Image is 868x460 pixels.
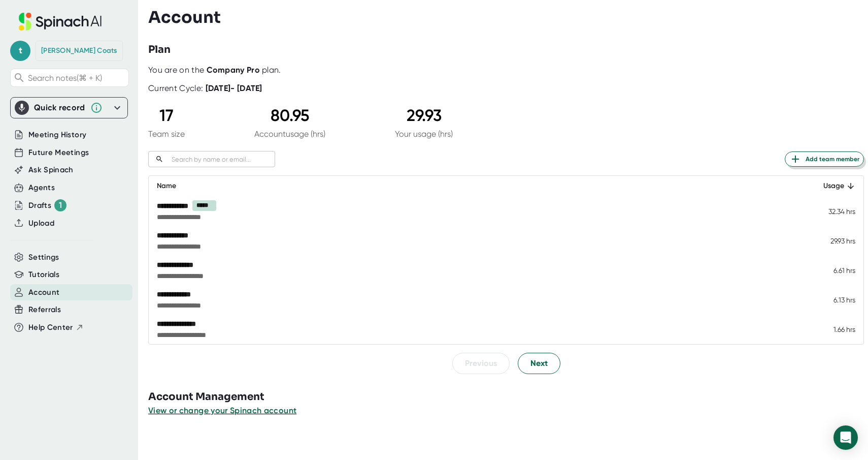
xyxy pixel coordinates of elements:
[795,256,863,285] td: 6.61 hrs
[157,180,787,192] div: Name
[148,65,864,75] div: You are on the plan.
[803,180,855,192] div: Usage
[28,322,73,333] span: Help Center
[168,154,275,165] input: Search by name or email...
[28,199,66,211] div: Drafts
[28,129,86,141] button: Meeting History
[148,42,171,57] h3: Plan
[254,106,325,125] div: 80.95
[41,46,117,55] div: Teresa Coats
[28,304,61,316] button: Referrals
[28,322,84,333] button: Help Center
[10,41,30,61] span: t
[148,389,868,405] h3: Account Management
[148,106,185,125] div: 17
[28,199,66,211] button: Drafts 1
[452,353,510,374] button: Previous
[833,425,858,450] div: Open Intercom Messenger
[148,405,296,417] button: View or change your Spinach account
[34,103,85,113] div: Quick record
[28,164,74,176] button: Ask Spinach
[148,406,296,415] span: View or change your Spinach account
[795,196,863,226] td: 32.34 hrs
[28,73,102,83] span: Search notes (⌘ + K)
[148,129,185,139] div: Team size
[54,199,66,211] div: 1
[795,315,863,344] td: 1.66 hrs
[530,357,548,370] span: Next
[28,269,59,281] button: Tutorials
[465,357,497,370] span: Previous
[789,153,859,165] span: Add team member
[518,353,560,374] button: Next
[15,98,123,118] div: Quick record
[148,8,221,27] h3: Account
[28,218,54,229] button: Upload
[28,252,59,263] button: Settings
[206,83,262,93] b: [DATE] - [DATE]
[28,147,89,159] button: Future Meetings
[795,285,863,315] td: 6.13 hrs
[395,106,453,125] div: 29.93
[28,287,59,298] button: Account
[254,129,325,139] div: Account usage (hrs)
[28,182,55,194] button: Agents
[395,129,453,139] div: Your usage (hrs)
[148,83,262,94] div: Current Cycle:
[795,226,863,256] td: 29.93 hrs
[785,151,864,167] button: Add team member
[207,65,260,75] b: Company Pro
